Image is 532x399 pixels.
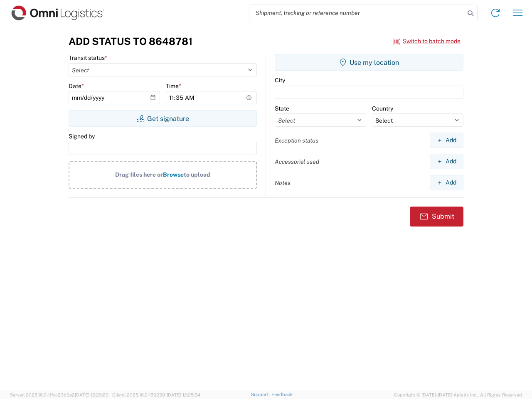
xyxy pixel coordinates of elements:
[249,5,465,21] input: Shipment, tracking or reference number
[275,179,291,187] label: Notes
[69,82,84,90] label: Date
[430,133,463,148] button: Add
[275,76,285,84] label: City
[410,207,463,227] button: Submit
[69,54,107,62] label: Transit status
[372,105,393,112] label: Country
[394,391,522,399] span: Copyright © [DATE]-[DATE] Agistix Inc., All Rights Reserved
[163,171,184,178] span: Browse
[271,392,293,397] a: Feedback
[115,171,163,178] span: Drag files here or
[184,171,210,178] span: to upload
[69,133,95,140] label: Signed by
[10,392,108,397] span: Server: 2025.16.0-1ffcc23b9e2
[275,158,319,165] label: Accessorial used
[69,110,257,127] button: Get signature
[251,392,272,397] a: Support
[75,392,108,397] span: [DATE] 12:29:29
[275,105,289,112] label: State
[166,82,181,90] label: Time
[430,154,463,169] button: Add
[69,35,192,47] h3: Add Status to 8648781
[393,34,461,48] button: Switch to batch mode
[167,392,200,397] span: [DATE] 12:25:34
[430,175,463,190] button: Add
[112,392,200,397] span: Client: 2025.16.0-1592391
[275,137,318,144] label: Exception status
[275,54,463,71] button: Use my location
